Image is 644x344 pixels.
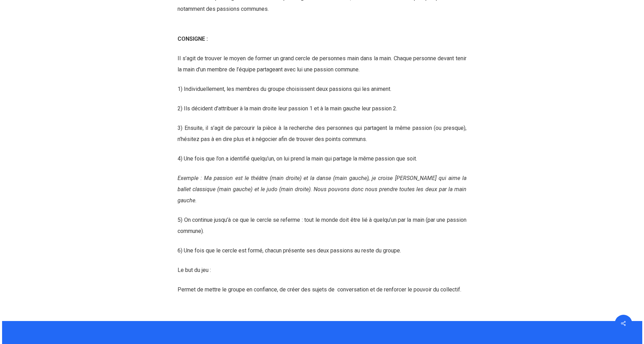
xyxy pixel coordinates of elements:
[178,125,466,142] span: 3) Ensuite, il s’agit de parcourir la pièce à la recherche des personnes qui partagent la même pa...
[178,86,391,92] span: 1) Individuellement, les membres du groupe choisissent deux passions qui les animent.
[178,286,461,293] span: Permet de mettre le groupe en confiance, de créer des sujets de conversation et de renforcer le p...
[178,155,417,162] span: 4) Une fois que l’on a identifié quelqu’un, on lui prend la main qui partage la même passion que ...
[178,36,208,42] b: CONSIGNE :
[178,105,397,112] span: 2) Ils décident d’attribuer à la main droite leur passion 1 et à la main gauche leur passion 2.
[178,247,401,254] span: 6) Une fois que le cercle est formé, chacun présente ses deux passions au reste du groupe.
[178,265,466,284] p: Le but du jeu :
[178,217,466,234] span: 5) On continue jusqu’à ce que le cercle se referme : tout le monde doit être lié à quelqu’un par ...
[178,175,466,204] span: Exemple : Ma passion est le théâtre (main droite) et la danse (main gauche), je croise [PERSON_NA...
[178,55,466,73] span: Il s’agit de trouver le moyen de former un grand cercle de personnes main dans la main. Chaque pe...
